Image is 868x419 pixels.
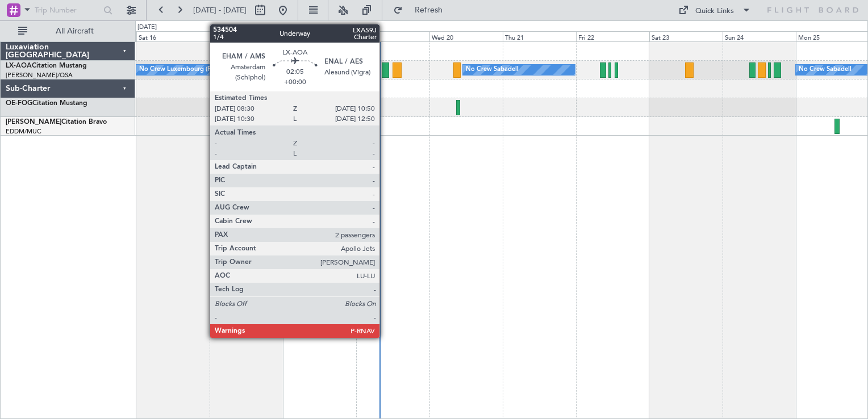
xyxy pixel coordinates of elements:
[503,31,576,41] div: Thu 21
[6,119,61,125] span: [PERSON_NAME]
[799,61,852,78] div: No Crew Sabadell
[6,71,73,79] a: [PERSON_NAME]/QSA
[405,6,453,14] span: Refresh
[283,31,356,41] div: Mon 18
[210,31,283,41] div: Sun 17
[35,2,100,19] input: Trip Number
[139,61,227,78] div: No Crew Luxembourg (Findel)
[6,100,87,107] a: OE-FOGCitation Mustang
[649,31,723,41] div: Sat 23
[695,6,734,17] div: Quick Links
[30,27,120,35] span: All Aircraft
[356,31,429,41] div: Tue 19
[136,31,210,41] div: Sat 16
[137,23,157,32] div: [DATE]
[6,127,41,136] a: EDDM/MUC
[6,62,32,69] span: LX-AOA
[193,5,247,15] span: [DATE] - [DATE]
[6,119,107,125] a: [PERSON_NAME]Citation Bravo
[723,31,796,41] div: Sun 24
[388,1,456,19] button: Refresh
[466,61,519,78] div: No Crew Sabadell
[12,22,123,40] button: All Aircraft
[6,100,32,107] span: OE-FOG
[673,1,757,19] button: Quick Links
[576,31,649,41] div: Fri 22
[6,62,87,69] a: LX-AOACitation Mustang
[429,31,503,41] div: Wed 20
